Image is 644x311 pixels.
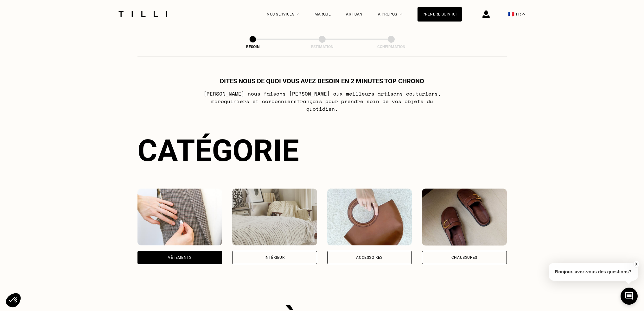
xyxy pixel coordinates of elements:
[168,256,191,259] div: Vêtements
[549,263,638,281] p: Bonjour, avez-vous des questions?
[315,12,331,16] a: Marque
[400,13,402,15] img: Menu déroulant à propos
[220,77,424,85] h1: Dites nous de quoi vous avez besoin en 2 minutes top chrono
[482,10,490,18] img: icône connexion
[422,189,507,246] img: Chaussures
[346,12,363,16] a: Artisan
[633,261,639,268] button: X
[356,256,383,259] div: Accessoires
[232,189,317,246] img: Intérieur
[451,256,477,259] div: Chaussures
[418,7,462,22] a: Prendre soin ici
[137,133,507,168] div: Catégorie
[137,189,222,246] img: Vêtements
[360,45,423,49] div: Confirmation
[196,90,448,113] p: [PERSON_NAME] nous faisons [PERSON_NAME] aux meilleurs artisans couturiers , maroquiniers et cord...
[327,189,412,246] img: Accessoires
[508,11,514,17] span: 🇫🇷
[297,13,299,15] img: Menu déroulant
[265,256,284,259] div: Intérieur
[116,11,169,17] img: Logo du service de couturière Tilli
[221,45,284,49] div: Besoin
[290,45,354,49] div: Estimation
[522,13,525,15] img: menu déroulant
